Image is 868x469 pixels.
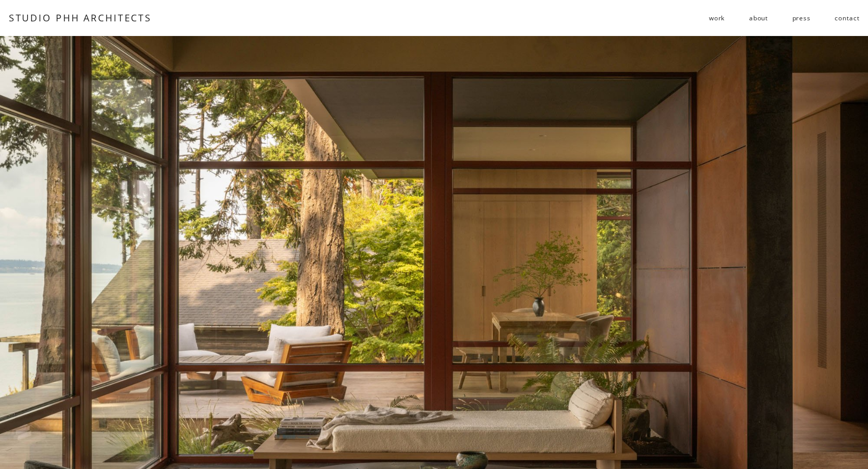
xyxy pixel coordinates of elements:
a: folder dropdown [709,9,725,26]
a: contact [835,9,859,26]
a: about [749,9,768,26]
span: work [709,10,725,26]
a: STUDIO PHH ARCHITECTS [9,11,152,24]
a: press [792,9,811,26]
